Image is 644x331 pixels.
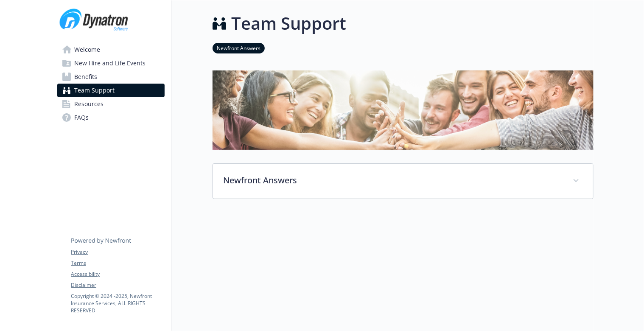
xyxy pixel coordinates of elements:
span: Resources [74,97,104,111]
h1: Team Support [231,11,346,36]
div: Newfront Answers [213,164,593,199]
a: FAQs [57,111,165,124]
p: Newfront Answers [223,174,563,187]
a: Benefits [57,70,165,84]
p: Copyright © 2024 - 2025 , Newfront Insurance Services, ALL RIGHTS RESERVED [71,292,164,314]
span: FAQs [74,111,89,124]
img: team support page banner [213,70,594,150]
a: Disclaimer [71,281,164,289]
span: Team Support [74,84,115,97]
span: New Hire and Life Events [74,56,146,70]
a: Terms [71,259,164,267]
a: New Hire and Life Events [57,56,165,70]
a: Privacy [71,248,164,256]
a: Accessibility [71,270,164,278]
a: Resources [57,97,165,111]
a: Newfront Answers [213,44,265,52]
a: Welcome [57,43,165,56]
span: Welcome [74,43,100,56]
span: Benefits [74,70,97,84]
a: Team Support [57,84,165,97]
